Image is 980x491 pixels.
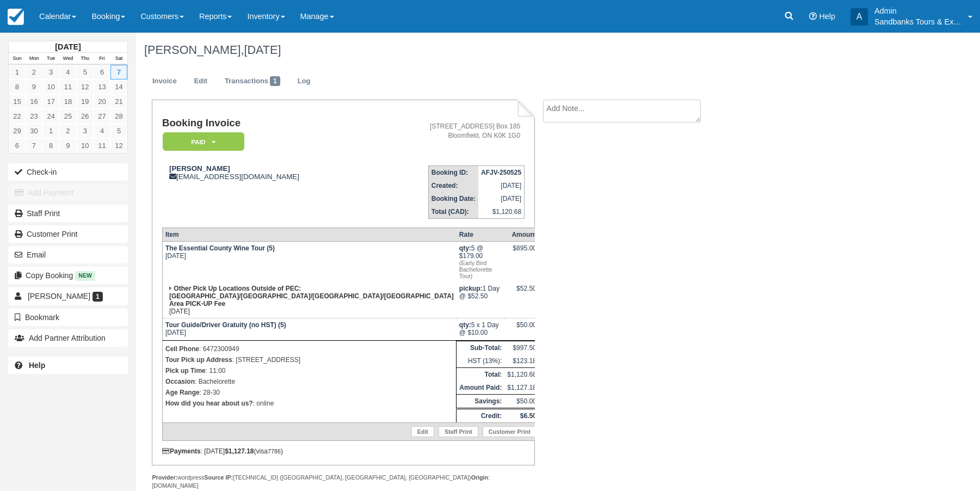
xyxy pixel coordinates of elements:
a: 17 [42,94,59,109]
div: A [850,8,868,26]
a: 9 [26,79,42,94]
th: Amount [504,228,539,242]
a: 28 [110,109,127,124]
strong: Provider: [152,474,177,481]
th: Sun [9,53,26,65]
a: 21 [110,94,127,109]
a: [PERSON_NAME] 1 [8,287,128,305]
a: 22 [9,109,26,124]
a: Customer Print [483,426,537,437]
strong: Age Range [165,389,200,396]
p: : [STREET_ADDRESS] [165,354,453,365]
span: Help [819,12,835,21]
strong: Pick up Time [165,367,206,375]
a: 27 [94,109,110,124]
a: 3 [77,124,94,138]
a: 23 [26,109,42,124]
th: Fri [94,53,110,65]
td: 1 Day @ $52.50 [457,282,505,318]
strong: Source IP: [204,474,233,481]
a: 3 [42,65,59,79]
a: 9 [59,138,76,153]
div: $895.00 [507,244,536,261]
strong: AFJV-250525 [481,169,521,176]
strong: How did you hear about us? [165,400,253,407]
a: 2 [26,65,42,79]
p: Admin [874,5,961,16]
a: Edit [186,71,215,92]
td: 5 @ $179.00 [457,242,505,283]
em: (Early Bird Bachelorette Tour) [459,260,502,279]
strong: Occasion [165,378,195,385]
b: Help [29,361,45,370]
p: : 11:00 [165,365,453,376]
span: [PERSON_NAME] [28,292,90,300]
a: 29 [9,124,26,138]
strong: Tour Guide/Driver Gratuity (no HST) (5) [165,321,286,329]
a: 25 [59,109,76,124]
div: wordpress [TECHNICAL_ID] ([GEOGRAPHIC_DATA], [GEOGRAPHIC_DATA], [GEOGRAPHIC_DATA]) : [DOMAIN_NAME] [152,474,534,490]
span: New [75,271,95,280]
a: 14 [110,79,127,94]
th: Sat [110,53,127,65]
button: Check-in [8,163,128,181]
td: $50.00 [504,395,539,409]
a: 13 [94,79,110,94]
td: $1,127.18 [504,381,539,395]
a: Paid [162,132,241,152]
a: Staff Print [8,205,128,222]
th: Mon [26,53,42,65]
div: [EMAIL_ADDRESS][DOMAIN_NAME] [162,164,373,181]
a: 7 [110,65,127,79]
a: 12 [77,79,94,94]
i: Help [809,13,817,20]
a: Invoice [144,71,185,92]
strong: The Essential County Wine Tour (5) [165,244,275,252]
strong: qty [459,244,471,252]
a: 2 [59,124,76,138]
button: Add Payment [8,184,128,201]
address: [STREET_ADDRESS] Box 185 Bloomfield, ON K0K 1G0 [377,122,520,140]
a: 20 [94,94,110,109]
th: Tue [42,53,59,65]
a: 10 [42,79,59,94]
em: Paid [163,132,244,151]
a: Edit [411,426,434,437]
h1: [PERSON_NAME], [144,44,863,57]
button: Email [8,246,128,263]
th: Total (CAD): [428,205,478,219]
td: $1,120.68 [478,205,525,219]
button: Copy Booking New [8,267,128,284]
th: Booking ID: [428,166,478,180]
p: : online [165,398,453,409]
strong: [PERSON_NAME] [169,164,230,173]
p: : 6472300949 [165,343,453,354]
a: 10 [77,138,94,153]
span: 1 [93,292,103,302]
th: Booking Date: [428,192,478,205]
a: 5 [77,65,94,79]
strong: Payments [162,447,201,455]
p: Sandbanks Tours & Experiences [874,16,961,27]
th: Thu [77,53,94,65]
a: 1 [9,65,26,79]
strong: Origin [471,474,488,481]
a: 11 [59,79,76,94]
p: : Bachelorette [165,376,453,387]
a: 15 [9,94,26,109]
a: 4 [94,124,110,138]
a: Log [289,71,319,92]
a: Transactions1 [217,71,288,92]
td: HST (13%): [457,354,505,368]
td: $997.50 [504,341,539,355]
a: 6 [94,65,110,79]
p: : 28-30 [165,387,453,398]
strong: qty [459,321,471,329]
a: 24 [42,109,59,124]
strong: $6.50 [520,412,537,420]
td: [DATE] [478,192,525,205]
a: 30 [26,124,42,138]
a: 12 [110,138,127,153]
strong: Tour Pick up Address [165,356,232,364]
strong: $1,127.18 [225,447,254,455]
